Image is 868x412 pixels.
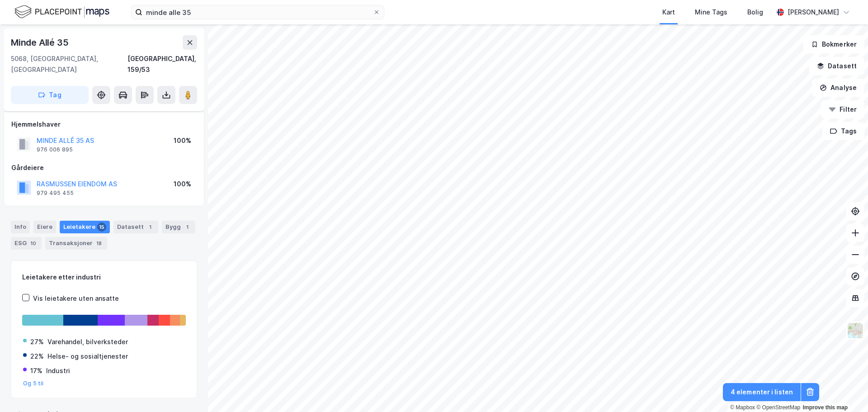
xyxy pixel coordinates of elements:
a: Mapbox [730,404,755,411]
div: 17% [30,365,42,376]
button: Filter [821,100,864,118]
button: Datasett [809,57,864,75]
div: Vis leietakere uten ansatte [33,293,119,304]
button: 4 elementer i listen [723,383,801,401]
div: Bygg [162,221,195,233]
button: Bokmerker [803,35,864,53]
div: [PERSON_NAME] [788,7,839,18]
div: Leietakere etter industri [22,272,186,283]
div: Kart [662,7,675,18]
div: Mine Tags [695,7,727,18]
div: Eiere [33,221,56,233]
button: Og 5 til [23,380,44,387]
div: Transaksjoner [45,237,107,250]
div: 5068, [GEOGRAPHIC_DATA], [GEOGRAPHIC_DATA] [11,53,127,75]
div: 15 [97,223,106,232]
input: Søk på adresse, matrikkel, gårdeiere, leietakere eller personer [142,5,373,19]
a: Improve this map [803,404,848,411]
div: 976 006 895 [37,146,73,153]
a: OpenStreetMap [756,404,800,411]
div: 27% [30,336,44,347]
div: 1 [183,223,192,232]
div: 10 [28,239,38,248]
button: Analyse [812,79,864,97]
div: Datasett [113,221,158,233]
div: Gårdeiere [11,162,197,173]
div: Hjemmelshaver [11,119,197,130]
div: Bolig [747,7,763,18]
div: Leietakere [60,221,110,233]
div: 1 [146,223,155,232]
img: Z [847,322,864,339]
button: Tags [822,122,864,140]
div: 100% [174,135,191,146]
div: Info [11,221,30,233]
div: ESG [11,237,42,250]
div: Varehandel, bilverksteder [47,336,128,347]
div: Minde Allé 35 [11,35,70,50]
div: Kontrollprogram for chat [823,369,868,412]
button: Tag [11,86,89,104]
div: 979 495 455 [37,189,74,197]
div: 22% [30,351,44,362]
img: logo.f888ab2527a4732fd821a326f86c7f29.svg [14,4,109,20]
div: [GEOGRAPHIC_DATA], 159/53 [127,53,197,75]
div: 100% [174,179,191,189]
iframe: Chat Widget [823,369,868,412]
div: 18 [94,239,104,248]
div: Industri [46,365,70,376]
div: Helse- og sosialtjenester [47,351,128,362]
